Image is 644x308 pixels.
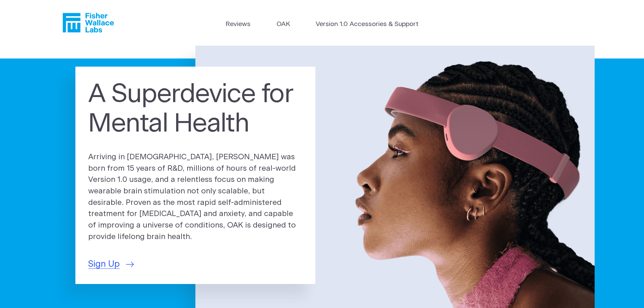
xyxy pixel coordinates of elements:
a: Fisher Wallace [63,13,114,32]
a: OAK [277,20,290,29]
a: Version 1.0 Accessories & Support [316,20,419,29]
span: Sign Up [88,258,120,271]
a: Sign Up [88,258,134,271]
p: Arriving in [DEMOGRAPHIC_DATA], [PERSON_NAME] was born from 15 years of R&D, millions of hours of... [88,151,303,243]
a: Reviews [225,20,251,29]
h1: A Superdevice for Mental Health [88,80,303,139]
